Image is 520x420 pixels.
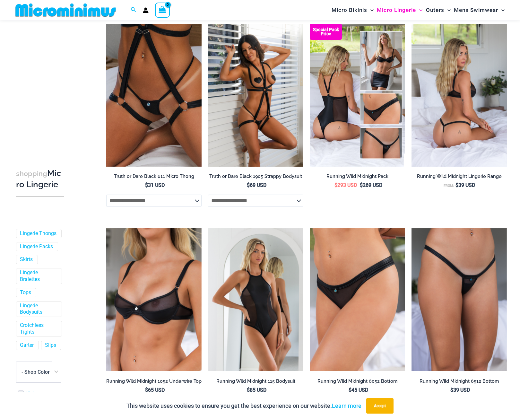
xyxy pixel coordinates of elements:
a: Running Wild Midnight Pack [310,173,405,182]
span: From: [444,184,454,188]
span: $ [360,182,363,188]
a: Lingerie Packs [20,243,53,250]
bdi: 39 USD [455,182,475,188]
a: Slips [45,342,56,349]
a: Running Wild Midnight 6052 Bottom [310,378,405,387]
a: Truth or Dare Black Micro 02Truth or Dare Black 1905 Bodysuit 611 Micro 12Truth or Dare Black 190... [106,24,202,167]
a: Search icon link [131,6,136,14]
a: Skirts [20,257,33,263]
span: - Shop Color [16,362,61,383]
b: Special Pack Price [310,28,342,36]
a: Running Wild Midnight 115 Bodysuit [208,378,303,387]
bdi: 45 USD [349,387,368,393]
a: Running Wild Midnight 115 Bodysuit 02Running Wild Midnight 115 Bodysuit 12Running Wild Midnight 1... [208,228,303,372]
a: Running Wild Midnight Lingerie Range [412,173,507,182]
a: Running Wild Midnight 1052 Top 01Running Wild Midnight 1052 Top 6052 Bottom 06Running Wild Midnig... [106,228,202,372]
span: Menu Toggle [498,2,505,18]
span: Mens Swimwear [454,2,498,18]
bdi: 293 USD [334,182,357,188]
a: Running Wild Midnight 1052 Underwire Top [106,378,202,387]
a: Lingerie Bodysuits [20,302,57,316]
bdi: 65 USD [145,387,165,393]
span: Micro Lingerie [377,2,416,18]
span: $ [145,387,148,393]
a: Garter [20,342,34,349]
a: Truth or Dare Black 611 Micro Thong [106,173,202,182]
span: Menu Toggle [444,2,451,18]
a: Lingerie Thongs [20,230,56,237]
h2: Running Wild Midnight 1052 Underwire Top [106,378,202,384]
bdi: 31 USD [145,182,165,188]
span: $ [145,182,148,188]
img: Truth or Dare Black 1905 Bodysuit 611 Micro 07 [208,24,303,167]
img: Running Wild Midnight 1052 Top 6512 Bottom 05 [412,24,507,167]
img: Running Wild Midnight 1052 Top 01 [106,228,202,372]
a: Mens SwimwearMenu ToggleMenu Toggle [452,2,506,18]
h2: Running Wild Midnight 6512 Bottom [412,378,507,384]
a: Learn more [332,402,361,409]
a: Micro BikinisMenu ToggleMenu Toggle [330,2,375,18]
h3: Micro Lingerie [16,168,64,190]
img: MM SHOP LOGO FLAT [13,3,118,17]
a: Lingerie Bralettes [20,270,57,283]
img: Running Wild Midnight 6052 Bottom 01 [310,228,405,372]
span: $ [247,182,250,188]
span: shopping [16,170,47,178]
span: Micro Bikinis [332,2,367,18]
img: Running Wild Midnight 6512 Bottom 10 [412,228,507,372]
a: View Shopping Cart, empty [155,3,170,17]
a: Running Wild Midnight 6052 Bottom 01Running Wild Midnight 1052 Top 6052 Bottom 05Running Wild Mid... [310,228,405,372]
h2: Running Wild Midnight 115 Bodysuit [208,378,303,384]
bdi: 39 USD [450,387,470,393]
a: Running Wild Midnight 6512 Bottom [412,378,507,387]
a: Knit [26,390,35,397]
span: $ [334,182,337,188]
span: Outers [426,2,444,18]
h2: Running Wild Midnight Lingerie Range [412,173,507,179]
span: $ [450,387,453,393]
a: Running Wild Midnight 6512 Bottom 10Running Wild Midnight 6512 Bottom 2Running Wild Midnight 6512... [412,228,507,372]
span: $ [349,387,351,393]
bdi: 269 USD [360,182,382,188]
p: This website uses cookies to ensure you get the best experience on our website. [126,401,361,411]
a: Account icon link [143,7,149,13]
h2: Running Wild Midnight 6052 Bottom [310,378,405,384]
h2: Truth or Dare Black 1905 Strappy Bodysuit [208,173,303,179]
a: Crotchless Tights [20,322,57,336]
a: All Styles (1) Running Wild Midnight 1052 Top 6512 Bottom 04Running Wild Midnight 1052 Top 6512 B... [310,24,405,167]
span: Menu Toggle [416,2,422,18]
img: Truth or Dare Black Micro 02 [106,24,202,167]
span: Menu Toggle [367,2,374,18]
a: Truth or Dare Black 1905 Bodysuit 611 Micro 07Truth or Dare Black 1905 Bodysuit 611 Micro 05Truth... [208,24,303,167]
a: Running Wild Midnight 1052 Top 6512 Bottom 02Running Wild Midnight 1052 Top 6512 Bottom 05Running... [412,24,507,167]
img: Running Wild Midnight 115 Bodysuit 02 [208,228,303,372]
a: Tops [20,289,31,296]
bdi: 69 USD [247,182,266,188]
bdi: 85 USD [247,387,266,393]
h2: Truth or Dare Black 611 Micro Thong [106,173,202,179]
h2: Running Wild Midnight Pack [310,173,405,179]
a: OutersMenu ToggleMenu Toggle [424,2,452,18]
img: All Styles (1) [310,24,405,167]
span: - Shop Color [22,369,50,375]
span: - Shop Color [16,362,61,382]
a: Micro LingerieMenu ToggleMenu Toggle [375,2,424,18]
nav: Site Navigation [329,1,507,19]
a: Truth or Dare Black 1905 Strappy Bodysuit [208,173,303,182]
iframe: TrustedSite Certified [16,20,74,148]
span: $ [247,387,250,393]
button: Accept [366,398,394,414]
span: $ [455,182,458,188]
